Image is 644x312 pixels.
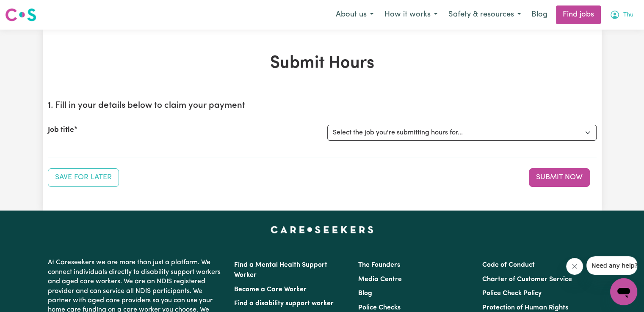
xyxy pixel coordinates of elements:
h1: Submit Hours [48,53,597,74]
button: Safety & resources [443,6,526,24]
a: Find a disability support worker [234,300,334,307]
span: Thu [623,11,633,20]
iframe: Button to launch messaging window [610,278,637,305]
a: Protection of Human Rights [482,304,568,311]
a: Media Centre [358,276,402,283]
span: Need any help? [5,6,51,13]
a: Blog [526,5,553,24]
label: Job title [48,125,74,136]
a: Find jobs [556,5,601,24]
button: About us [330,6,379,24]
a: Careseekers home page [271,226,373,233]
a: Find a Mental Health Support Worker [234,262,327,279]
button: My Account [604,6,639,24]
button: Submit your job report [529,168,590,187]
a: Become a Care Worker [234,286,307,293]
a: Charter of Customer Service [482,276,572,283]
a: Police Check Policy [482,290,542,297]
button: How it works [379,6,443,24]
a: Police Checks [358,304,401,311]
a: Blog [358,290,372,297]
img: Careseekers logo [5,7,36,22]
h2: 1. Fill in your details below to claim your payment [48,101,597,111]
button: Save your job report [48,168,119,187]
iframe: Message from company [586,256,637,275]
a: Code of Conduct [482,262,535,268]
a: The Founders [358,262,400,268]
a: Careseekers logo [5,5,36,25]
iframe: Close message [566,258,583,275]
